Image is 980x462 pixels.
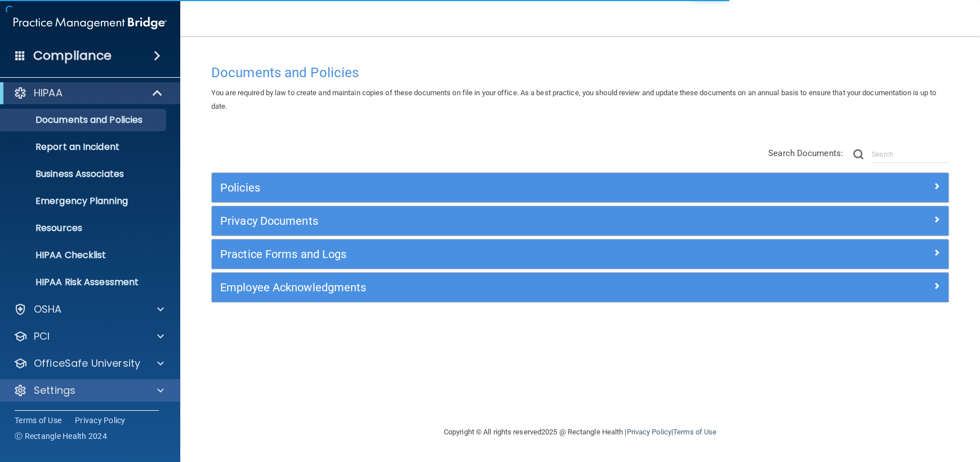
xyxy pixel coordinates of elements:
input: Search [872,146,949,163]
a: Policies [220,179,940,197]
p: Business Associates [7,168,161,180]
p: Report an Incident [7,141,161,153]
p: Resources [7,223,161,234]
p: HIPAA Risk Assessment [7,277,161,288]
p: OfficeSafe University [34,357,140,370]
a: Privacy Policy [75,415,126,426]
span: Search Documents: [768,148,843,158]
h4: Documents and Policies [211,65,949,80]
h4: Compliance [33,48,112,64]
p: HIPAA [34,86,63,100]
p: Documents and Policies [7,114,161,126]
a: PCI [14,330,164,343]
p: Settings [34,384,75,397]
span: You are required by law to create and maintain copies of these documents on file in your office. ... [211,88,936,110]
a: Privacy Documents [220,212,940,230]
p: PCI [34,330,50,343]
a: OSHA [14,303,164,316]
span: Ⓒ Rectangle Health 2024 [15,430,107,442]
h5: Policies [220,181,756,194]
a: OfficeSafe University [14,357,164,370]
h5: Privacy Documents [220,215,756,227]
a: Privacy Policy [626,428,671,436]
img: PMB logo [14,12,167,34]
a: Terms of Use [673,428,716,436]
a: Terms of Use [15,415,61,426]
p: HIPAA Checklist [7,250,161,261]
div: Copyright © All rights reserved 2025 @ Rectangle Health | | [375,414,786,450]
a: Employee Acknowledgments [220,278,940,296]
h5: Practice Forms and Logs [220,248,756,260]
a: Settings [14,384,164,397]
h5: Employee Acknowledgments [220,281,756,294]
p: OSHA [34,303,62,316]
a: Practice Forms and Logs [220,245,940,263]
a: HIPAA [14,86,163,100]
img: ic-search.3b580494.png [853,149,863,159]
p: Emergency Planning [7,196,161,207]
